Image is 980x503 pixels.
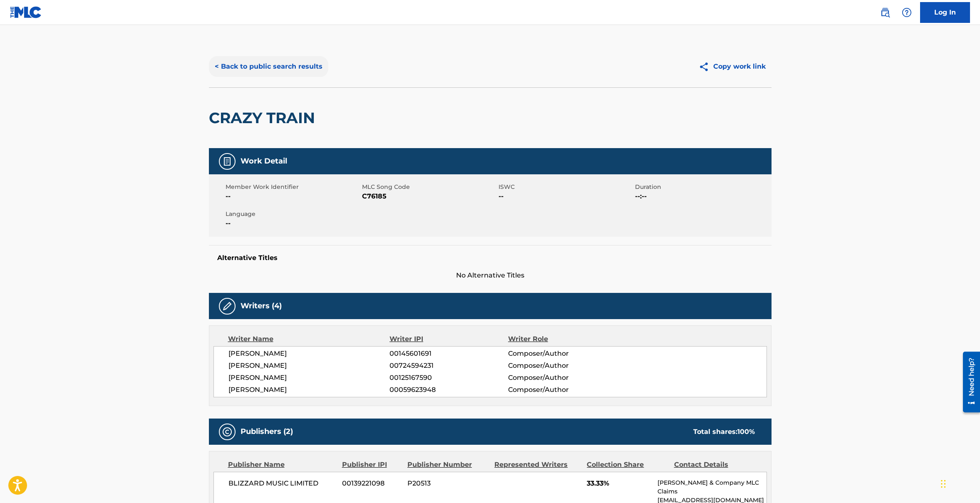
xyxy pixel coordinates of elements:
img: MLC Logo [10,6,42,18]
span: 00139221098 [342,478,401,488]
span: 00724594231 [390,361,508,371]
a: Public Search [877,4,893,21]
span: No Alternative Titles [209,270,772,280]
h5: Alternative Titles [217,254,763,262]
h5: Publishers (2) [241,427,293,436]
button: Copy work link [693,56,772,77]
div: Publisher Number [407,460,488,470]
span: 00145601691 [390,349,508,359]
h5: Work Detail [241,156,287,166]
span: ISWC [499,183,633,191]
span: BLIZZARD MUSIC LIMITED [228,478,336,488]
span: Language [226,210,360,218]
span: [PERSON_NAME] [228,385,390,395]
iframe: Resource Center [957,349,980,416]
span: -- [499,191,633,201]
span: P20513 [407,478,488,488]
span: [PERSON_NAME] [228,373,390,383]
a: Log In [920,2,970,23]
div: Writer IPI [390,334,508,344]
span: Duration [635,183,769,191]
span: 33.33% [587,478,651,488]
h2: CRAZY TRAIN [209,109,319,127]
span: Composer/Author [508,361,616,371]
div: Contact Details [674,460,755,470]
img: Writers [222,301,232,311]
img: Work Detail [222,156,232,166]
h5: Writers (4) [241,301,282,311]
span: --:-- [635,191,769,201]
div: Drag [941,471,946,496]
div: Help [898,4,915,21]
span: Member Work Identifier [226,183,360,191]
img: search [880,7,890,17]
img: Copy work link [699,62,713,72]
div: Publisher Name [228,460,336,470]
span: C76185 [362,191,496,201]
button: < Back to public search results [209,56,328,77]
span: MLC Song Code [362,183,496,191]
div: Publisher IPI [342,460,401,470]
span: Composer/Author [508,385,616,395]
div: Total shares: [693,427,755,437]
div: Writer Role [508,334,616,344]
span: 00125167590 [390,373,508,383]
img: Publishers [222,427,232,437]
div: Writer Name [228,334,390,344]
span: [PERSON_NAME] [228,349,390,359]
span: Composer/Author [508,349,616,359]
span: 00059623948 [390,385,508,395]
iframe: Chat Widget [938,463,980,503]
p: [PERSON_NAME] & Company MLC Claims [657,478,766,496]
span: Composer/Author [508,373,616,383]
span: -- [226,218,360,228]
div: Represented Writers [494,460,581,470]
div: Collection Share [587,460,667,470]
span: [PERSON_NAME] [228,361,390,371]
img: help [902,7,912,17]
span: -- [226,191,360,201]
span: 100 % [737,428,755,436]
